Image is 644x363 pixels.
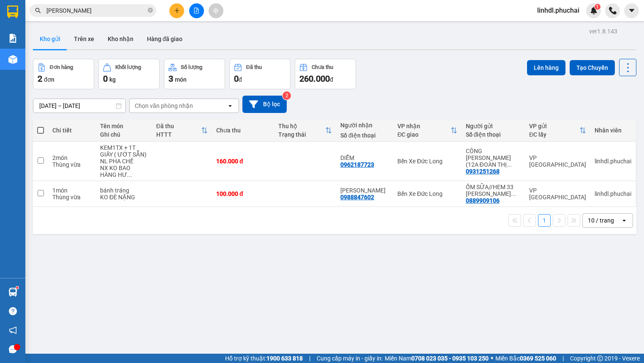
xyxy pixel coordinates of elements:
input: Select a date range. [33,99,125,113]
span: 2 [38,74,42,84]
div: ĐC lấy [529,131,579,138]
button: file-add [189,3,204,18]
span: đ [239,76,242,83]
th: Toggle SortBy [525,119,590,142]
span: Cung cấp máy in - giấy in: [317,354,383,363]
img: logo-vxr [7,5,18,18]
div: KO ĐÈ NẶNG [100,194,148,201]
button: Chưa thu260.000đ [295,59,356,89]
button: Lên hàng [527,60,565,75]
div: NX KO BAO HÀNG HƯ HONGR BÊN TRONG [100,165,148,178]
div: 0931251268 [466,168,500,175]
sup: 2 [283,91,291,100]
img: phone-icon [609,7,617,14]
th: Toggle SortBy [274,119,336,142]
button: Tạo Chuyến [570,60,615,75]
button: Số lượng3món [164,59,225,89]
div: bánh tráng [100,187,148,194]
button: Đã thu0đ [229,59,291,89]
button: Đơn hàng2đơn [33,59,94,89]
div: 0988847602 [340,194,374,201]
span: close-circle [148,7,153,15]
div: Trạng thái [278,131,325,138]
span: 260.000 [299,74,330,84]
button: 1 [538,214,551,227]
div: 0962187723 [340,161,374,168]
span: ... [507,161,512,168]
div: Đơn hàng [50,64,73,70]
span: caret-down [628,7,636,14]
div: Chọn văn phòng nhận [135,102,193,110]
div: Đã thu [246,64,262,70]
div: Bến Xe Đức Long [397,158,457,165]
strong: 1900 633 818 [266,355,303,362]
img: icon-new-feature [590,7,598,14]
span: linhdl.phuchai [530,5,586,16]
span: question-circle [9,307,17,315]
div: linhdl.phuchai [595,158,631,165]
div: VP [GEOGRAPHIC_DATA] [529,187,586,201]
div: VP gửi [529,123,579,129]
span: 1 [596,4,599,10]
div: ĐC giao [397,131,450,138]
img: solution-icon [8,34,17,43]
div: Người gửi [466,123,521,129]
div: 2 món [52,154,92,161]
svg: open [227,102,234,109]
div: ỐM SỮA//HEM 33 NGUYỄN CÔNG TRỨ [466,184,521,197]
button: Khối lượng0kg [98,59,160,89]
span: | [309,354,310,363]
div: 1 món [52,187,92,194]
div: 160.000 đ [216,158,270,165]
div: ver 1.8.143 [589,27,617,36]
img: warehouse-icon [8,288,17,297]
div: VP nhận [397,123,450,129]
span: | [562,354,564,363]
span: plus [174,8,180,14]
span: close-circle [148,8,153,13]
div: Khối lượng [115,64,141,70]
span: đơn [44,76,54,83]
span: message [9,345,17,353]
div: Nhi Hồ [340,187,389,194]
strong: 0369 525 060 [520,355,556,362]
div: Nhân viên [595,127,631,134]
div: Ghi chú [100,131,148,138]
input: Tìm tên, số ĐT hoặc mã đơn [46,6,146,15]
strong: 0708 023 035 - 0935 103 250 [411,355,489,362]
span: Miền Nam [385,354,489,363]
div: DIỄM [340,154,389,161]
div: Chưa thu [312,64,333,70]
div: Đã thu [156,123,201,129]
span: ... [511,190,516,197]
span: notification [9,326,17,334]
th: Toggle SortBy [393,119,461,142]
button: Bộ lọc [242,96,287,113]
div: 0889909106 [466,197,500,204]
div: HTTT [156,131,201,138]
button: plus [169,3,184,18]
span: ⚪️ [491,357,493,360]
div: 100.000 đ [216,190,270,197]
span: Hỗ trợ kỹ thuật: [225,354,303,363]
button: Kho gửi [33,29,67,49]
div: Tên món [100,123,148,129]
div: Chi tiết [52,127,92,134]
div: Người nhận [340,122,389,129]
div: Thùng vừa [52,194,92,201]
span: 3 [168,74,173,84]
div: Số điện thoại [340,132,389,139]
img: warehouse-icon [8,55,17,64]
th: Toggle SortBy [152,119,212,142]
div: VP [GEOGRAPHIC_DATA] [529,154,586,168]
span: 0 [234,74,239,84]
div: linhdl.phuchai [595,190,631,197]
div: 10 / trang [588,216,614,225]
span: Miền Bắc [495,354,556,363]
span: món [175,76,187,83]
svg: open [621,217,628,224]
span: đ [330,76,333,83]
div: Số lượng [181,64,202,70]
button: caret-down [624,3,639,18]
span: copyright [597,355,603,361]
